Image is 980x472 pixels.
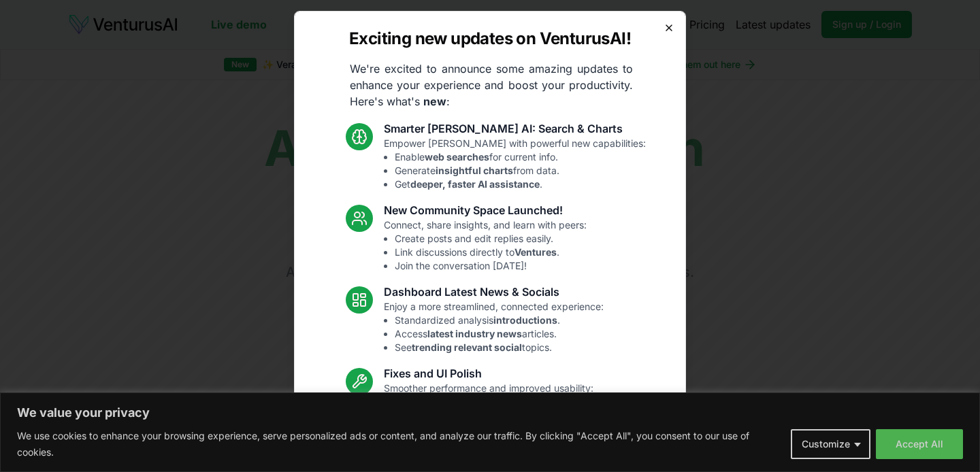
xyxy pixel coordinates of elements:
li: See topics. [395,341,604,354]
h3: Dashboard Latest News & Socials [384,284,604,300]
li: Get . [395,178,646,191]
li: Link discussions directly to . [395,246,587,259]
strong: web searches [425,151,489,163]
p: Connect, share insights, and learn with peers: [384,218,587,273]
p: We're excited to announce some amazing updates to enhance your experience and boost your producti... [339,61,644,109]
li: Resolved [PERSON_NAME] chart loading issue. [395,395,606,409]
h2: Exciting new updates on VenturusAI! [349,28,631,50]
li: Generate from data. [395,164,646,178]
p: Enjoy a more streamlined, connected experience: [384,300,604,354]
h3: Smarter [PERSON_NAME] AI: Search & Charts [384,120,646,137]
li: Enable for current info. [395,150,646,164]
strong: trending relevant social [412,341,522,353]
li: Standardized analysis . [395,314,604,327]
h3: Fixes and UI Polish [384,365,606,382]
strong: insightful charts [436,165,513,176]
p: Smoother performance and improved usability: [384,382,606,436]
li: Enhanced overall UI consistency. [395,422,606,436]
p: Empower [PERSON_NAME] with powerful new capabilities: [384,137,646,191]
li: Fixed mobile chat & sidebar glitches. [395,409,606,422]
li: Join the conversation [DATE]! [395,259,587,273]
strong: deeper, faster AI assistance [410,178,540,190]
strong: Ventures [514,246,557,258]
h3: New Community Space Launched! [384,202,587,218]
strong: latest industry news [427,328,522,339]
strong: introductions [493,314,557,326]
strong: new [423,95,446,108]
li: Access articles. [395,327,604,341]
li: Create posts and edit replies easily. [395,232,587,246]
